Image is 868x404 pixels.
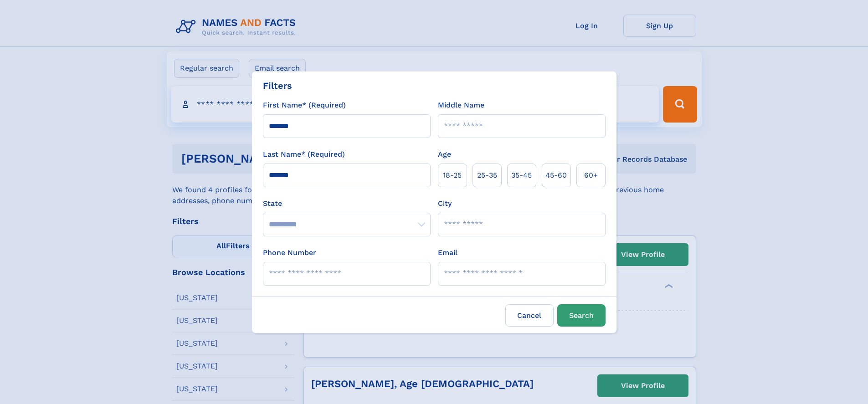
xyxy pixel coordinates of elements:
label: Cancel [505,304,554,327]
label: Email [438,247,457,258]
label: Age [438,149,451,160]
button: Search [557,304,606,327]
label: Middle Name [438,100,484,111]
label: Phone Number [263,247,316,258]
label: City [438,198,452,209]
span: 25‑35 [477,170,497,181]
span: 60+ [584,170,598,181]
span: 35‑45 [511,170,532,181]
label: Last Name* (Required) [263,149,345,160]
span: 18‑25 [443,170,462,181]
label: First Name* (Required) [263,100,346,111]
label: State [263,198,431,209]
span: 45‑60 [545,170,567,181]
div: Filters [263,79,292,92]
